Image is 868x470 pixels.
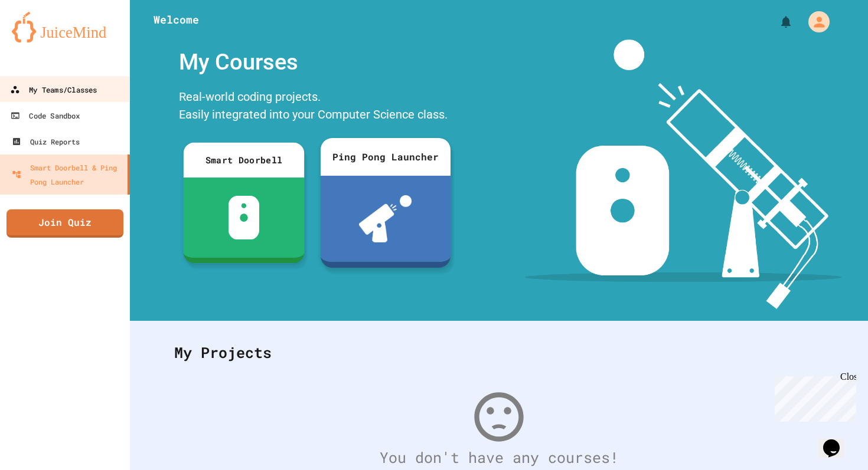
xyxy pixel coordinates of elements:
[11,109,80,123] div: Code Sandbox
[173,85,456,129] div: Real-world coding projects. Easily integrated into your Computer Science class.
[162,446,836,469] div: You don't have any courses!
[162,330,836,376] div: My Projects
[228,196,259,239] img: sdb-white.svg
[818,423,856,458] iframe: chat widget
[12,134,80,149] div: Quiz Reports
[12,12,118,42] img: logo-orange.svg
[770,372,856,422] iframe: chat widget
[6,209,123,238] a: Join Quiz
[173,40,456,85] div: My Courses
[5,5,81,75] div: Chat with us now!Close
[12,160,123,189] div: Smart Doorbell & Ping Pong Launcher
[359,195,412,242] img: ppl-with-ball.png
[525,40,841,309] img: banner-image-my-projects.png
[757,12,796,32] div: My Notifications
[10,83,97,97] div: My Teams/Classes
[321,138,451,176] div: Ping Pong Launcher
[796,8,833,35] div: My Account
[183,143,304,178] div: Smart Doorbell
